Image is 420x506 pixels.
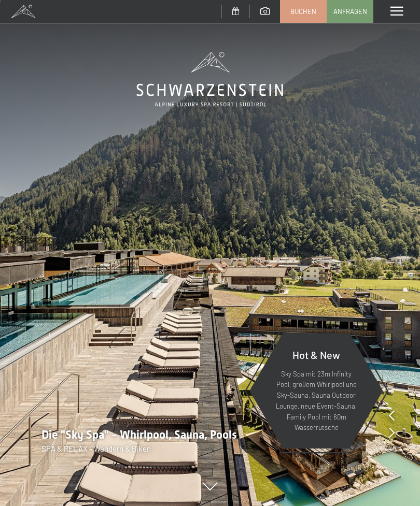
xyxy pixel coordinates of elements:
a: Buchen [281,1,326,22]
span: 8 [393,443,397,454]
span: Die "Sky Spa" - Whirlpool, Sauna, Pools [41,428,237,441]
a: Hot & New Sky Spa mit 23m Infinity Pool, großem Whirlpool und Sky-Sauna, Sauna Outdoor Lounge, ne... [249,332,384,449]
span: / [389,443,393,454]
span: SPA & RELAX - Wandern & Biken [41,444,151,453]
span: 1 [386,443,389,454]
p: Sky Spa mit 23m Infinity Pool, großem Whirlpool und Sky-Sauna, Sauna Outdoor Lounge, neue Event-S... [275,369,358,433]
span: Anfragen [333,7,367,16]
span: Buchen [290,7,316,16]
span: Hot & New [292,349,340,361]
a: Anfragen [327,1,373,22]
